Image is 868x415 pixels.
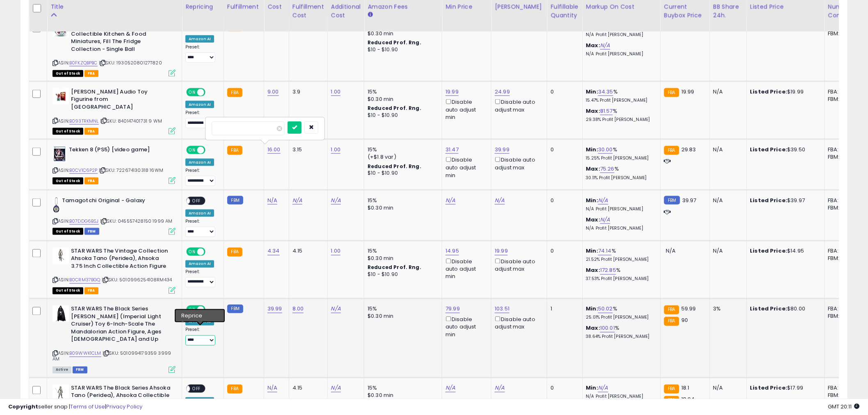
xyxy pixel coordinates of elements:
b: STAR WARS The Black Series Ahsoka Tano (Peridea), Ahsoka Collectible 6 Inch Action Figure [71,385,171,410]
div: Amazon AI [185,210,214,217]
div: ASIN: [53,197,176,234]
a: 19.99 [495,247,508,255]
b: Listed Price: [750,146,788,153]
span: OFF [204,147,217,154]
div: Amazon AI [185,101,214,108]
span: 2025-09-10 20:11 GMT [828,403,860,410]
div: 15% [368,306,436,313]
div: Markup on Cost [586,2,657,11]
div: FBA: n/a [828,385,855,392]
span: OFF [190,198,203,205]
b: Min: [586,88,598,96]
a: N/A [598,196,608,205]
a: 39.99 [267,305,282,313]
a: 31.47 [445,146,459,154]
b: Min: [586,305,598,313]
div: FBA: 3 [828,306,855,313]
b: ZURU Mini Brands Mini Minis, Collectible Kitchen & Food Miniatures, Fill The Fridge Collection - ... [71,23,171,55]
p: 21.52% Profit [PERSON_NAME] [586,257,654,263]
div: FBA: 11 [828,146,855,153]
span: | SKU: 5010994179359 3999 AM [53,350,171,363]
a: B09WWK1CLM [69,350,101,357]
small: FBA [227,88,242,97]
span: ON [187,89,197,96]
b: Min: [586,196,598,204]
div: $10 - $10.90 [368,112,436,119]
a: B093TRKMNL [69,118,99,125]
a: 172.85 [600,267,616,275]
strong: Copyright [8,403,38,410]
a: 100.01 [600,324,615,333]
div: $0.30 min [368,255,436,262]
span: FBM [73,367,87,374]
div: Title [50,2,178,11]
img: 31LMDKY74CL._SL40_.jpg [53,385,69,401]
div: Current Buybox Price [664,2,706,20]
div: $14.95 [750,248,818,255]
small: Amazon Fees. [368,11,372,18]
a: N/A [495,196,505,205]
div: Preset: [185,269,217,288]
p: 38.64% Profit [PERSON_NAME] [586,334,654,340]
span: N/A [666,247,676,255]
small: FBA [664,385,679,394]
b: Max: [586,41,601,49]
div: ASIN: [53,88,176,134]
span: All listings currently available for purchase on Amazon [53,367,71,374]
div: 0 [550,146,576,153]
p: 37.53% Profit [PERSON_NAME] [586,276,654,282]
div: ASIN: [53,248,176,293]
a: 1.00 [331,146,341,154]
div: Disable auto adjust min [445,98,485,121]
div: (+$1.8 var) [368,153,436,161]
small: FBA [227,146,242,155]
a: 8.00 [292,305,304,313]
p: 30.11% Profit [PERSON_NAME] [586,175,654,181]
div: Repricing [185,2,220,11]
p: 29.38% Profit [PERSON_NAME] [586,117,654,123]
span: OFF [204,248,217,255]
span: OFF [190,385,203,392]
span: 29.83 [681,146,696,153]
div: % [586,325,654,340]
a: N/A [292,196,302,205]
a: 24.99 [495,88,510,96]
a: 19.99 [445,88,459,96]
b: Max: [586,324,601,332]
p: N/A Profit [PERSON_NAME] [586,32,654,38]
p: 25.01% Profit [PERSON_NAME] [586,315,654,321]
a: 75.26 [600,165,614,173]
a: 4.34 [267,247,280,255]
div: ASIN: [53,23,176,76]
img: 410jYE5xqdL._SL40_.jpg [53,88,69,105]
b: Reduced Prof. Rng. [368,264,421,271]
b: Listed Price: [750,305,788,313]
small: FBA [664,306,679,315]
div: $19.99 [750,88,818,96]
span: | SKU: 045557428150 1999 AM [100,218,173,224]
a: N/A [495,384,505,392]
a: 81.57 [600,107,613,115]
span: | SKU: 5010996254108RM434 [102,277,172,283]
div: FBM: n/a [828,255,855,262]
a: 14.95 [445,247,459,255]
div: Additional Cost [331,2,361,20]
small: FBA [227,248,242,257]
a: Terms of Use [70,403,105,410]
div: % [586,306,654,321]
div: Disable auto adjust min [445,257,485,280]
div: FBA: n/a [828,88,855,96]
div: N/A [713,146,740,153]
a: N/A [331,305,341,313]
div: $10 - $10.90 [368,271,436,278]
div: Amazon AI [185,159,214,166]
div: % [586,107,654,123]
a: 1.00 [331,247,341,255]
div: 3.9 [292,88,321,96]
img: 31kZ8w3dagL._SL40_.jpg [53,197,60,213]
div: Preset: [185,110,217,128]
div: $10 - $10.90 [368,46,436,53]
a: B07DDG6BSJ [69,218,99,225]
div: 15% [368,385,436,392]
div: Fulfillment Cost [292,2,324,20]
